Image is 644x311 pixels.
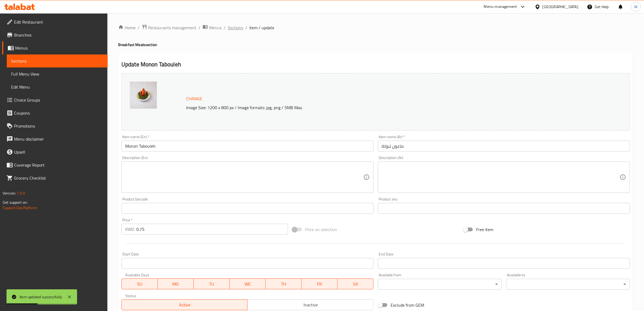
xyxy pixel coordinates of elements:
button: TU [194,278,230,289]
span: SU [124,280,156,288]
span: Coupons [14,110,103,116]
span: SA [340,280,371,288]
input: Enter name Ar [378,141,630,151]
span: Menus [15,45,103,51]
span: Promotions [14,123,103,129]
a: Support.OpsPlatform [3,204,37,211]
span: M [634,4,638,10]
button: Active [121,299,248,310]
li: / [138,24,140,31]
span: Edit Restaurant [14,19,103,25]
span: Coverage Report [14,162,103,168]
a: Menu disclaimer [2,132,108,145]
a: Choice Groups [2,93,108,106]
a: Full Menu View [7,67,108,80]
a: Sections [228,24,243,31]
li: / [199,24,200,31]
button: Change [184,93,204,104]
input: Enter name En [121,141,374,151]
a: Grocery Checklist [2,171,108,184]
span: Price on selection [305,226,337,233]
span: Version: [3,190,16,197]
div: [GEOGRAPHIC_DATA] [543,4,578,10]
div: ​ [506,279,630,290]
img: %D9%85%D8%A7%D8%B9%D9%88%D9%86_%D8%AA%D8%A8%D9%88%D9%84%D8%A9_0750638902780950621908.jpg [130,82,157,109]
span: Exclude from GEM [391,302,424,308]
span: Sections [11,58,103,64]
nav: breadcrumb [118,24,633,31]
h2: Update Monon Tabouleh [121,60,630,69]
button: SA [338,278,374,289]
span: Choice Groups [14,97,103,103]
h4: Breakfast Meals section [118,42,633,47]
a: Edit Menu [7,80,108,93]
li: / [245,24,247,31]
a: Restaurants management [142,24,196,31]
span: Full Menu View [11,71,103,77]
a: Coverage Report [2,158,108,171]
input: Please enter price [136,224,288,235]
button: TH [266,278,302,289]
a: Menus [2,41,108,54]
span: Change [186,95,202,103]
span: MO [160,280,191,288]
span: Active [124,301,246,309]
input: Please enter product barcode [121,203,374,214]
div: ​ [378,279,502,290]
div: Item updated successfully [19,294,62,300]
span: Edit Menu [11,84,103,90]
span: WE [232,280,263,288]
button: Inactive [247,299,374,310]
a: Sections [7,54,108,67]
span: Get support on: [3,199,28,206]
button: MO [158,278,194,289]
a: Promotions [2,119,108,132]
span: item / update [249,24,274,31]
a: Menus [203,24,222,31]
a: Edit Restaurant [2,15,108,28]
button: WE [230,278,266,289]
span: Upsell [14,149,103,155]
p: Image Size: 1200 x 800 px / Image formats: jpg, png / 5MB Max. [184,104,553,111]
span: TH [268,280,299,288]
a: Home [118,24,136,31]
span: Inactive [250,301,371,309]
button: FR [302,278,338,289]
span: Menus [209,24,222,31]
span: Restaurants management [148,24,196,31]
button: SU [121,278,158,289]
a: Branches [2,28,108,41]
input: Please enter product sku [378,203,630,214]
span: Menu disclaimer [14,136,103,142]
li: / [224,24,226,31]
span: Grocery Checklist [14,175,103,181]
a: Coupons [2,106,108,119]
span: Branches [14,32,103,38]
span: Free item [476,226,493,233]
a: Upsell [2,145,108,158]
span: FR [304,280,335,288]
div: Menu-management [484,4,517,10]
span: 1.0.0 [17,190,25,197]
p: KWD [125,226,134,232]
span: TU [196,280,227,288]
